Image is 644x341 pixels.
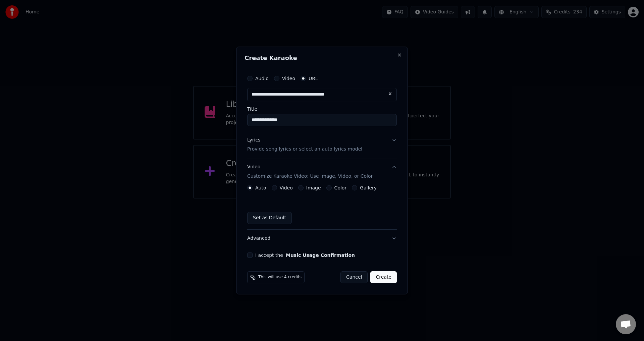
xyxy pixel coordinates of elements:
label: URL [309,76,318,81]
label: Video [282,76,295,81]
label: Gallery [360,185,377,190]
label: Auto [255,185,266,190]
div: VideoCustomize Karaoke Video: Use Image, Video, or Color [247,185,397,229]
button: Create [370,271,397,283]
label: Image [306,185,321,190]
label: Color [334,185,347,190]
button: Set as Default [247,212,292,224]
span: This will use 4 credits [258,275,302,280]
p: Customize Karaoke Video: Use Image, Video, or Color [247,173,373,180]
div: Lyrics [247,137,260,144]
button: Advanced [247,230,397,247]
label: Title [247,107,397,111]
label: Video [280,185,293,190]
p: Provide song lyrics or select an auto lyrics model [247,146,362,153]
label: Audio [255,76,269,81]
div: Video [247,164,373,180]
button: LyricsProvide song lyrics or select an auto lyrics model [247,131,397,158]
button: Cancel [340,271,368,283]
h2: Create Karaoke [245,55,399,61]
button: I accept the [286,253,355,258]
button: VideoCustomize Karaoke Video: Use Image, Video, or Color [247,159,397,185]
label: I accept the [255,253,355,258]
